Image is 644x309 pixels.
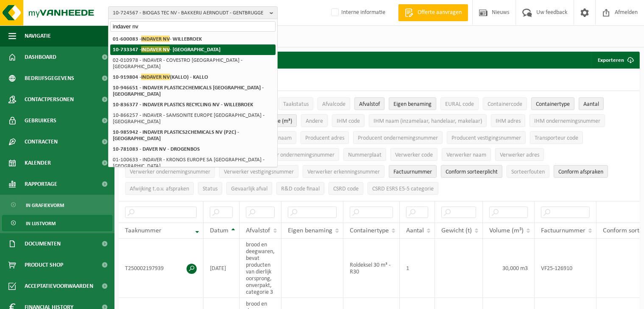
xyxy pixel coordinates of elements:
[25,254,63,276] span: Product Shop
[113,7,266,19] span: 10-724567 - BIOGAS TEC NV - BAKKERIJ AERNOUDT - GENTBRUGGE
[301,131,349,144] button: Producent adresProducent adres: Activate to sort
[337,118,360,124] span: IHM code
[389,165,437,178] button: FactuurnummerFactuurnummer: Activate to sort
[415,8,464,17] span: Offerte aanvragen
[359,101,380,108] span: Afvalstof
[535,135,578,141] span: Transporteur code
[224,169,294,175] span: Verwerker vestigingsnummer
[343,239,400,298] td: Roldeksel 30 m³ - R30
[507,165,549,178] button: SorteerfoutenSorteerfouten: Activate to sort
[491,114,525,127] button: IHM adresIHM adres: Activate to sort
[2,197,112,213] a: In grafiekvorm
[511,169,545,175] span: Sorteerfouten
[322,101,346,108] span: Afvalcode
[445,101,474,108] span: EURAL code
[113,74,208,80] strong: 10-919804 - (KALLO) - KALLO
[240,239,282,298] td: brood en deegwaren, bevat producten van dierlijk oorsprong, onverpakt, categorie 3
[125,165,215,178] button: Verwerker ondernemingsnummerVerwerker ondernemingsnummer: Activate to sort
[301,114,328,127] button: AndereAndere: Activate to sort
[204,239,240,298] td: [DATE]
[329,6,385,19] label: Interne informatie
[119,239,204,298] td: T250002197939
[440,97,479,110] button: EURAL codeEURAL code: Activate to sort
[447,131,526,144] button: Producent vestigingsnummerProducent vestigingsnummer: Activate to sort
[496,118,521,124] span: IHM adres
[389,97,436,110] button: Eigen benamingEigen benaming: Activate to sort
[110,21,276,32] input: Zoeken naar gekoppelde vestigingen
[446,169,498,175] span: Conform sorteerplicht
[25,110,56,131] span: Gebruikers
[530,131,583,144] button: Transporteur codeTransporteur code: Activate to sort
[113,130,239,141] strong: 10-985942 - INDAVER PLASTICS2CHEMICALS NV (P2C) - [GEOGRAPHIC_DATA]
[329,182,363,195] button: CSRD codeCSRD code: Activate to sort
[25,174,57,195] span: Rapportage
[25,47,56,68] span: Dashboard
[374,118,482,124] span: IHM naam (inzamelaar, handelaar, makelaar)
[25,25,51,47] span: Navigatie
[25,89,74,110] span: Contactpersonen
[307,169,380,175] span: Verwerker erkenningsnummer
[25,131,58,152] span: Contracten
[113,36,202,42] strong: 01-600083 - - WILLEBROEK
[25,68,74,89] span: Bedrijfsgegevens
[108,6,278,19] button: 10-724567 - BIOGAS TEC NV - BAKKERIJ AERNOUDT - GENTBRUGGE
[203,186,217,192] span: Status
[332,114,365,127] button: IHM codeIHM code: Activate to sort
[500,152,539,158] span: Verwerker adres
[281,186,320,192] span: R&D code finaal
[452,135,521,141] span: Producent vestigingsnummer
[343,148,386,161] button: NummerplaatNummerplaat: Activate to sort
[25,276,93,297] span: Acceptatievoorwaarden
[110,55,276,72] li: 02-010978 - INDAVER - COVESTRO [GEOGRAPHIC_DATA] - [GEOGRAPHIC_DATA]
[303,165,385,178] button: Verwerker erkenningsnummerVerwerker erkenningsnummer: Activate to sort
[393,169,432,175] span: Factuurnummer
[483,239,535,298] td: 30,000 m3
[198,182,222,195] button: StatusStatus: Activate to sort
[406,227,424,234] span: Aantal
[26,215,56,232] span: In lijstvorm
[530,114,605,127] button: IHM ondernemingsnummerIHM ondernemingsnummer: Activate to sort
[130,169,210,175] span: Verwerker ondernemingsnummer
[350,227,389,234] span: Containertype
[535,239,597,298] td: VF25-126910
[534,118,600,124] span: IHM ondernemingsnummer
[400,239,435,298] td: 1
[283,101,309,108] span: Taakstatus
[226,182,272,195] button: Gevaarlijk afval : Activate to sort
[441,165,502,178] button: Conform sorteerplicht : Activate to sort
[583,101,599,108] span: Aantal
[591,52,639,69] button: Exporteren
[130,186,189,192] span: Afwijking t.o.v. afspraken
[141,36,170,42] span: INDAVER NV
[125,227,162,234] span: Taaknummer
[318,97,350,110] button: AfvalcodeAfvalcode: Activate to sort
[279,97,313,110] button: TaakstatusTaakstatus: Activate to sort
[441,227,472,234] span: Gewicht (t)
[558,169,603,175] span: Conform afspraken
[243,148,339,161] button: Transporteur ondernemingsnummerTransporteur ondernemingsnummer : Activate to sort
[276,182,324,195] button: R&D code finaalR&amp;D code finaal: Activate to sort
[2,215,112,231] a: In lijstvorm
[110,110,276,127] li: 10-866257 - INDAVER - SAMSONITE EUROPE [GEOGRAPHIC_DATA] - [GEOGRAPHIC_DATA]
[231,186,268,192] span: Gevaarlijk afval
[358,135,438,141] span: Producent ondernemingsnummer
[495,148,544,161] button: Verwerker adresVerwerker adres: Activate to sort
[113,102,253,108] strong: 10-836377 - INDAVER PLASTICS RECYCLING NV - WILLEBROEK
[554,165,608,178] button: Conform afspraken : Activate to sort
[25,152,51,174] span: Kalender
[579,97,604,110] button: AantalAantal: Activate to sort
[305,135,344,141] span: Producent adres
[372,186,434,192] span: CSRD ESRS E5-5 categorie
[446,152,486,158] span: Verwerker naam
[368,182,438,195] button: CSRD ESRS E5-5 categorieCSRD ESRS E5-5 categorie: Activate to sort
[442,148,491,161] button: Verwerker naamVerwerker naam: Activate to sort
[248,152,335,158] span: Transporteur ondernemingsnummer
[288,227,332,234] span: Eigen benaming
[488,101,522,108] span: Containercode
[125,182,194,195] button: Afwijking t.o.v. afsprakenAfwijking t.o.v. afspraken: Activate to sort
[306,118,323,124] span: Andere
[210,227,229,234] span: Datum
[26,197,64,213] span: In grafiekvorm
[353,131,443,144] button: Producent ondernemingsnummerProducent ondernemingsnummer: Activate to sort
[141,46,170,52] span: INDAVER NV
